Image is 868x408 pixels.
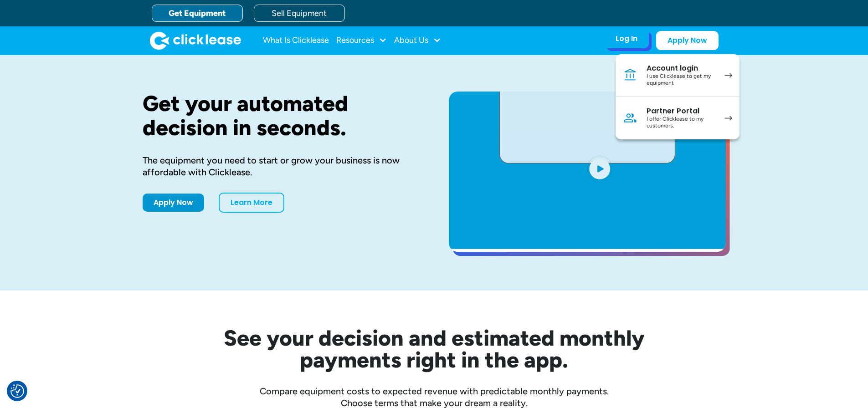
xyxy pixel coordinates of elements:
div: I use Clicklease to get my equipment [647,73,715,87]
div: Partner Portal [647,107,715,116]
h2: See your decision and estimated monthly payments right in the app. [179,327,689,371]
a: Partner PortalI offer Clicklease to my customers. [616,97,740,139]
a: Account loginI use Clicklease to get my equipment [616,54,740,97]
a: Sell Equipment [254,5,345,22]
div: About Us [394,31,441,50]
img: Bank icon [623,68,637,82]
a: home [150,31,241,50]
a: Learn More [219,193,284,213]
img: Revisit consent button [10,384,24,398]
img: Clicklease logo [150,31,241,50]
img: arrow [724,73,732,78]
img: Person icon [623,111,637,125]
h1: Get your automated decision in seconds. [143,92,420,140]
div: I offer Clicklease to my customers. [647,116,715,130]
div: Log In [616,34,637,43]
nav: Log In [616,54,740,139]
img: Blue play button logo on a light blue circular background [587,156,612,181]
img: arrow [724,116,732,121]
div: Account login [647,64,715,73]
a: open lightbox [449,92,726,252]
a: Get Equipment [152,5,243,22]
a: Apply Now [143,194,204,212]
div: The equipment you need to start or grow your business is now affordable with Clicklease. [143,154,420,178]
a: What Is Clicklease [263,31,329,50]
div: Resources [336,31,387,50]
button: Consent Preferences [10,384,24,398]
a: Apply Now [656,31,719,50]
